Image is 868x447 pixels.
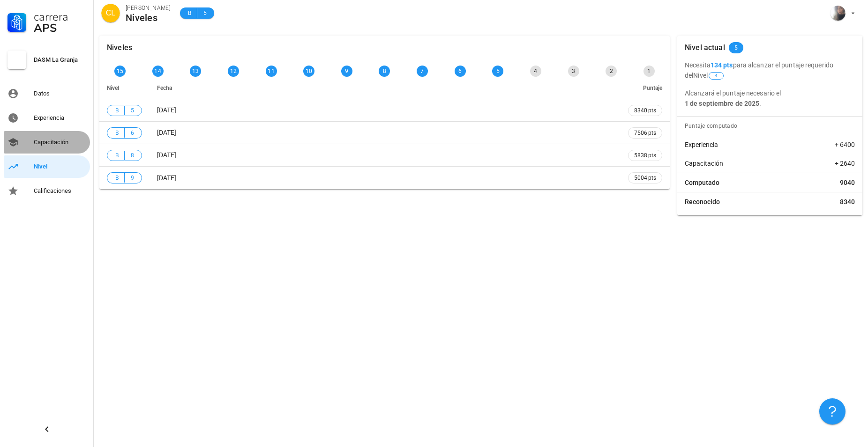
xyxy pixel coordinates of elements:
span: 5004 pts [634,173,656,183]
p: Necesita para alcanzar el puntaje requerido del [685,60,855,81]
div: 7 [417,66,428,77]
div: [PERSON_NAME] [126,3,171,13]
span: Puntaje [643,85,662,91]
span: 9040 [840,178,855,187]
div: Datos [34,90,86,97]
div: avatar [101,4,120,22]
span: 4 [715,73,718,79]
div: 10 [303,66,314,77]
th: Puntaje [621,77,670,99]
span: B [113,128,120,138]
span: B [186,8,193,18]
span: [DATE] [157,151,176,159]
a: Experiencia [4,107,90,129]
span: [DATE] [157,174,176,182]
div: APS [34,22,86,34]
p: Alcanzará el puntaje necesario el . [685,88,855,109]
div: 12 [228,66,239,77]
span: B [113,106,120,115]
span: + 6400 [835,140,855,149]
span: B [113,151,120,160]
div: 3 [568,66,579,77]
div: DASM La Granja [34,56,86,64]
div: Capacitación [34,139,86,146]
th: Nivel [99,77,150,99]
span: B [113,173,120,183]
a: Capacitación [4,131,90,154]
span: 5 [201,8,209,18]
b: 1 de septiembre de 2025 [685,100,759,107]
span: Experiencia [685,140,718,149]
div: Puntaje computado [681,117,862,135]
div: 2 [606,66,617,77]
span: Computado [685,178,719,187]
div: 6 [455,66,466,77]
a: Datos [4,82,90,105]
span: 5 [734,42,738,53]
span: 8340 pts [634,106,656,115]
div: 13 [190,66,201,77]
span: 9 [128,173,136,183]
span: 8340 [840,197,855,206]
span: [DATE] [157,129,176,136]
div: avatar [831,6,846,21]
div: 5 [492,66,503,77]
div: Nivel [34,163,86,170]
a: Calificaciones [4,180,90,202]
span: [DATE] [157,106,176,114]
div: Nivel actual [685,36,725,60]
th: Fecha [150,77,621,99]
div: Experiencia [34,114,86,122]
div: 9 [341,66,352,77]
div: 1 [644,66,655,77]
span: CL [106,4,115,22]
span: 8 [128,151,136,160]
span: Nivel [107,85,119,91]
div: 15 [114,66,126,77]
a: Nivel [4,155,90,178]
span: + 2640 [835,159,855,168]
b: 134 pts [711,61,733,69]
span: 6 [128,128,136,138]
div: Calificaciones [34,187,86,195]
span: Reconocido [685,197,720,206]
span: Fecha [157,85,172,91]
div: Niveles [126,13,171,23]
div: 8 [379,66,390,77]
span: 7506 pts [634,128,656,138]
div: Carrera [34,11,86,22]
div: 4 [530,66,541,77]
span: 5 [128,106,136,115]
span: 5838 pts [634,151,656,160]
span: Capacitación [685,159,723,168]
div: Niveles [107,36,132,60]
div: 11 [266,66,277,77]
span: Nivel [693,72,725,79]
div: 14 [152,66,164,77]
